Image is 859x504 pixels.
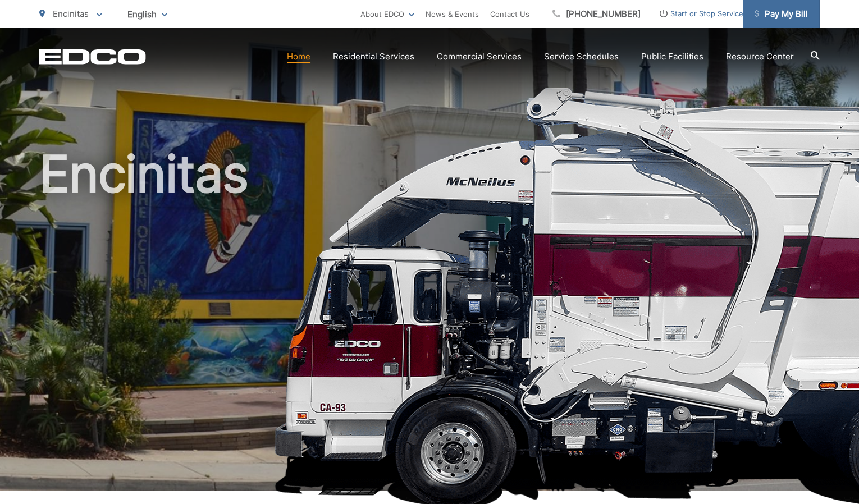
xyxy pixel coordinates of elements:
span: Pay My Bill [755,7,808,21]
a: Resource Center [726,50,794,63]
a: Home [287,50,310,63]
a: Public Facilities [641,50,703,63]
a: EDCD logo. Return to the homepage. [39,49,146,65]
span: Encinitas [53,8,89,19]
a: Service Schedules [544,50,619,63]
h1: Encinitas [39,146,820,501]
a: News & Events [426,7,479,21]
a: Residential Services [333,50,414,63]
a: Commercial Services [437,50,522,63]
span: English [119,4,176,24]
a: Contact Us [490,7,529,21]
a: About EDCO [360,7,414,21]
